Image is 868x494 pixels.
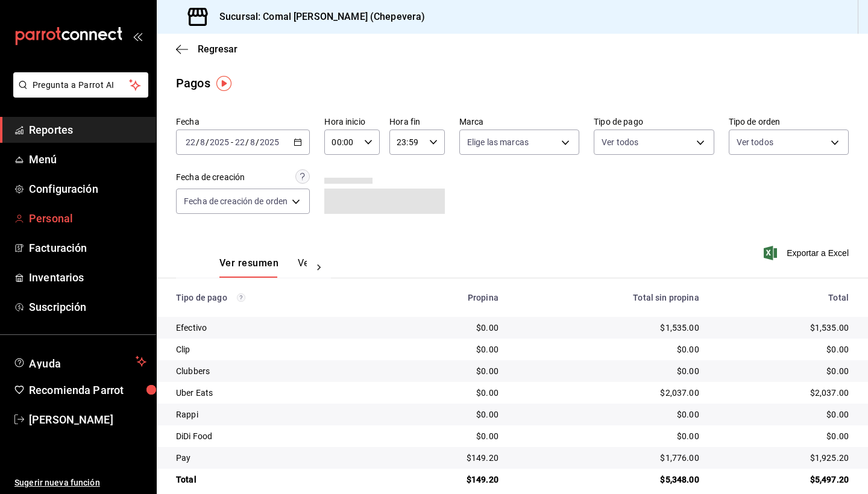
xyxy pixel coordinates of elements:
[231,137,233,147] span: -
[219,257,278,278] button: Ver resumen
[29,151,146,167] span: Menú
[29,210,146,227] span: Personal
[33,79,130,92] span: Pregunta a Parrot AI
[8,87,148,100] a: Pregunta a Parrot AI
[324,117,380,126] label: Hora inicio
[518,474,699,486] div: $5,348.00
[245,137,249,147] span: /
[397,387,498,399] div: $0.00
[602,136,638,148] span: Ver todos
[176,365,378,377] div: Clubbers
[216,76,231,91] img: Tooltip marker
[397,343,498,355] div: $0.00
[518,387,699,399] div: $2,037.00
[176,474,378,486] div: Total
[176,322,378,334] div: Efectivo
[389,117,445,126] label: Hora fin
[234,137,245,147] input: --
[250,137,256,147] input: --
[29,240,146,256] span: Facturación
[176,343,378,355] div: Clip
[719,322,849,334] div: $1,535.00
[29,354,131,369] span: Ayuda
[594,117,714,126] label: Tipo de pago
[518,452,699,464] div: $1,776.00
[467,136,529,148] span: Elige las marcas
[397,322,498,334] div: $0.00
[29,299,146,315] span: Suscripción
[719,293,849,302] div: Total
[176,408,378,421] div: Rappi
[719,387,849,399] div: $2,037.00
[459,117,579,126] label: Marca
[259,137,280,147] input: ----
[397,293,498,302] div: Propina
[14,477,146,489] span: Sugerir nueva función
[719,430,849,442] div: $0.00
[518,365,699,377] div: $0.00
[29,181,146,197] span: Configuración
[176,74,210,92] div: Pagos
[237,293,245,302] svg: Los pagos realizados con Pay y otras terminales son montos brutos.
[719,343,849,355] div: $0.00
[719,474,849,486] div: $5,497.20
[13,72,148,98] button: Pregunta a Parrot AI
[176,430,378,442] div: DiDi Food
[397,452,498,464] div: $149.20
[397,408,498,421] div: $0.00
[397,430,498,442] div: $0.00
[200,137,206,147] input: --
[219,257,307,278] div: navigation tabs
[518,430,699,442] div: $0.00
[29,122,146,138] span: Reportes
[185,137,196,147] input: --
[176,171,245,184] div: Fecha de creación
[210,10,425,24] h3: Sucursal: Comal [PERSON_NAME] (Chepevera)
[719,408,849,421] div: $0.00
[518,322,699,334] div: $1,535.00
[397,474,498,486] div: $149.20
[133,31,142,41] button: open_drawer_menu
[719,365,849,377] div: $0.00
[196,137,200,147] span: /
[29,411,146,428] span: [PERSON_NAME]
[518,408,699,421] div: $0.00
[256,137,259,147] span: /
[766,246,849,260] button: Exportar a Excel
[518,343,699,355] div: $0.00
[198,43,237,55] span: Regresar
[518,293,699,302] div: Total sin propina
[209,137,230,147] input: ----
[206,137,209,147] span: /
[397,365,498,377] div: $0.00
[176,43,237,55] button: Regresar
[29,269,146,286] span: Inventarios
[176,387,378,399] div: Uber Eats
[176,452,378,464] div: Pay
[298,257,343,278] button: Ver pagos
[184,195,288,207] span: Fecha de creación de orden
[176,293,378,302] div: Tipo de pago
[719,452,849,464] div: $1,925.20
[729,117,849,126] label: Tipo de orden
[176,117,310,126] label: Fecha
[737,136,773,148] span: Ver todos
[29,382,146,398] span: Recomienda Parrot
